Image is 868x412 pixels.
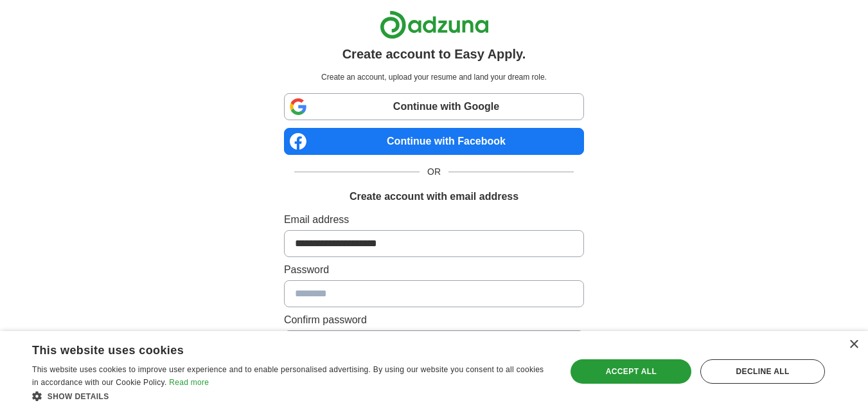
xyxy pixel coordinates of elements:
[284,93,584,120] a: Continue with Google
[284,312,584,328] label: Confirm password
[32,365,544,387] span: This website uses cookies to improve user experience and to enable personalised advertising. By u...
[32,339,518,358] div: This website uses cookies
[700,359,825,384] div: Decline all
[287,71,581,83] p: Create an account, upload your resume and land your dream role.
[849,340,858,350] div: Close
[342,44,526,64] h1: Create account to Easy Apply.
[420,165,448,179] span: OR
[380,10,489,39] img: Adzuna logo
[571,359,691,384] div: Accept all
[284,262,584,278] label: Password
[350,189,518,204] h1: Create account with email address
[32,390,551,402] div: Show details
[169,378,209,387] a: Read more, opens a new window
[284,128,584,155] a: Continue with Facebook
[284,212,584,228] label: Email address
[48,392,109,401] span: Show details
